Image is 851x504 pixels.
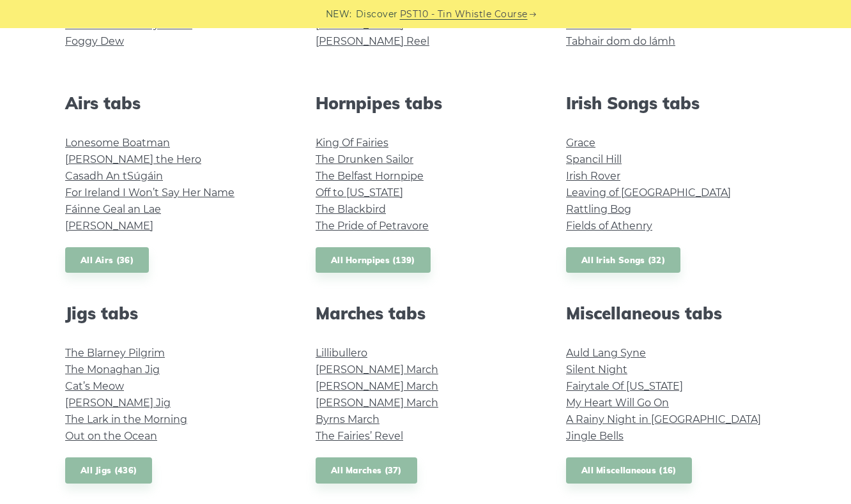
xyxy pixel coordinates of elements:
a: All Hornpipes (139) [316,247,431,273]
a: [PERSON_NAME] Reel [316,35,429,47]
h2: Miscellaneous tabs [566,303,786,323]
h2: Marches tabs [316,303,535,323]
a: All Irish Songs (32) [566,247,680,273]
h2: Jigs tabs [65,303,285,323]
a: [PERSON_NAME] March [316,380,438,392]
a: The Pride of Petravore [316,220,429,232]
a: Star of the County Down [65,19,192,31]
h2: Hornpipes tabs [316,93,535,113]
span: NEW: [326,7,352,22]
a: Ievan Polkka [566,19,631,31]
a: King Of Fairies [316,137,388,149]
a: Irish Rover [566,170,620,182]
a: The Belfast Hornpipe [316,170,424,182]
h2: Irish Songs tabs [566,93,786,113]
a: [PERSON_NAME] [316,19,404,31]
a: Byrns March [316,413,379,425]
a: PST10 - Tin Whistle Course [400,7,528,22]
a: Lonesome Boatman [65,137,170,149]
a: The Drunken Sailor [316,153,413,165]
a: Fáinne Geal an Lae [65,203,161,215]
a: [PERSON_NAME] March [316,363,438,376]
a: Rattling Bog [566,203,631,215]
a: Lillibullero [316,347,367,359]
a: Grace [566,137,595,149]
a: Fields of Athenry [566,220,652,232]
a: The Blackbird [316,203,386,215]
a: [PERSON_NAME] [65,220,153,232]
a: [PERSON_NAME] Jig [65,397,171,409]
span: Discover [356,7,398,22]
a: Spancil Hill [566,153,622,165]
a: The Monaghan Jig [65,363,160,376]
a: [PERSON_NAME] March [316,397,438,409]
a: Tabhair dom do lámh [566,35,675,47]
a: Leaving of [GEOGRAPHIC_DATA] [566,187,731,199]
a: Foggy Dew [65,35,124,47]
a: Off to [US_STATE] [316,187,403,199]
a: The Fairies’ Revel [316,430,403,442]
a: The Blarney Pilgrim [65,347,165,359]
a: All Airs (36) [65,247,149,273]
a: Casadh An tSúgáin [65,170,163,182]
a: The Lark in the Morning [65,413,187,425]
a: All Marches (37) [316,457,417,484]
a: Fairytale Of [US_STATE] [566,380,683,392]
a: Silent Night [566,363,627,376]
a: A Rainy Night in [GEOGRAPHIC_DATA] [566,413,761,425]
a: My Heart Will Go On [566,397,669,409]
h2: Airs tabs [65,93,285,113]
a: [PERSON_NAME] the Hero [65,153,201,165]
a: All Miscellaneous (16) [566,457,692,484]
a: Cat’s Meow [65,380,124,392]
a: For Ireland I Won’t Say Her Name [65,187,234,199]
a: Jingle Bells [566,430,624,442]
a: All Jigs (436) [65,457,152,484]
a: Out on the Ocean [65,430,157,442]
a: Auld Lang Syne [566,347,646,359]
